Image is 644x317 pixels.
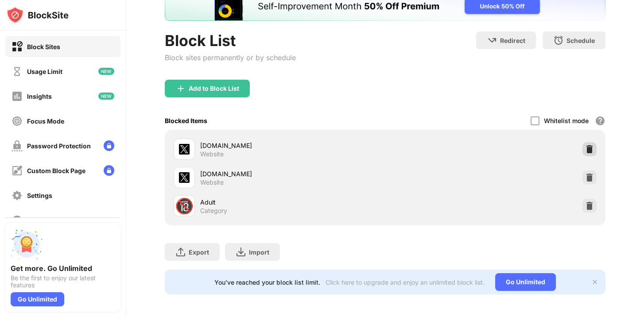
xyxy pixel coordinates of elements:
[11,292,64,306] div: Go Unlimited
[27,93,52,100] div: Insights
[249,248,269,256] div: Import
[566,37,595,44] div: Schedule
[12,41,23,52] img: block-on.svg
[27,167,85,174] div: Custom Block Page
[591,278,598,286] img: x-button.svg
[165,117,207,124] div: Blocked Items
[27,216,46,224] div: About
[27,117,64,125] div: Focus Mode
[500,37,525,44] div: Redirect
[214,278,320,286] div: You’ve reached your block list limit.
[175,197,194,215] div: 🔞
[179,172,190,183] img: favicons
[12,140,23,151] img: password-protection-off.svg
[11,274,115,289] div: Be the first to enjoy our latest features
[6,6,69,24] img: logo-blocksite.svg
[200,197,385,207] div: Adult
[495,273,556,291] div: Go Unlimited
[27,142,91,150] div: Password Protection
[200,169,385,178] div: [DOMAIN_NAME]
[12,190,23,201] img: settings-off.svg
[27,68,62,75] div: Usage Limit
[12,215,23,226] img: about-off.svg
[12,165,23,176] img: customize-block-page-off.svg
[27,192,52,199] div: Settings
[11,264,115,273] div: Get more. Go Unlimited
[98,68,114,75] img: new-icon.svg
[27,43,60,50] div: Block Sites
[12,116,23,127] img: focus-off.svg
[189,85,239,92] div: Add to Block List
[104,165,114,176] img: lock-menu.svg
[179,144,190,155] img: favicons
[200,207,227,215] div: Category
[165,31,296,50] div: Block List
[189,248,209,256] div: Export
[104,140,114,151] img: lock-menu.svg
[12,66,23,77] img: time-usage-off.svg
[544,117,589,124] div: Whitelist mode
[326,278,485,286] div: Click here to upgrade and enjoy an unlimited block list.
[165,53,296,62] div: Block sites permanently or by schedule
[12,91,23,102] img: insights-off.svg
[98,93,114,100] img: new-icon.svg
[200,178,224,186] div: Website
[200,141,385,150] div: [DOMAIN_NAME]
[11,228,43,260] img: push-unlimited.svg
[200,150,224,158] div: Website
